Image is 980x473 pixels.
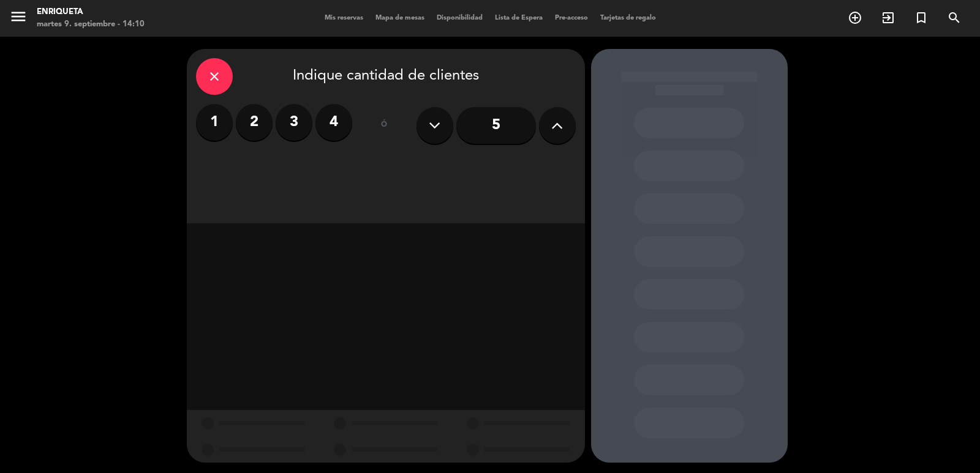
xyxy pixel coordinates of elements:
[236,104,273,141] label: 2
[207,69,222,84] i: close
[196,58,576,95] div: Indique cantidad de clientes
[594,15,662,21] span: Tarjetas de regalo
[364,104,404,147] div: ó
[431,15,489,21] span: Disponibilidad
[37,6,145,18] div: Enriqueta
[196,104,233,141] label: 1
[9,7,28,30] button: menu
[947,10,962,25] i: search
[9,7,28,26] i: menu
[369,15,431,21] span: Mapa de mesas
[489,15,549,21] span: Lista de Espera
[37,18,145,31] div: martes 9. septiembre - 14:10
[881,10,895,25] i: exit_to_app
[549,15,594,21] span: Pre-acceso
[848,10,862,25] i: add_circle_outline
[318,15,369,21] span: Mis reservas
[914,10,929,25] i: turned_in_not
[315,104,352,141] label: 4
[276,104,312,141] label: 3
